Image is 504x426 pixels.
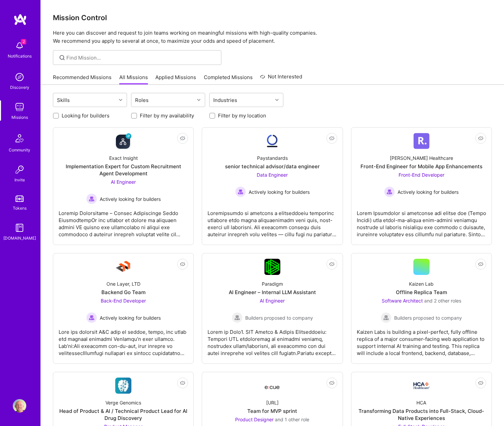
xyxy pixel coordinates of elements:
div: Transforming Data Products into Full-Stack, Cloud-Native Experiences [357,407,486,422]
div: [URL] [266,399,279,406]
div: One Layer, LTD [106,280,140,287]
div: Tokens [13,205,27,212]
img: guide book [13,221,26,235]
div: Loremipsumdo si ametcons a elitseddoeiu temporinc utlabore etdo magna aliquaenimadm veni quis, no... [208,204,337,238]
span: Builders proposed to company [245,314,313,321]
span: Product Designer [235,417,274,422]
i: icon EyeClosed [478,380,483,386]
div: Verge Genomics [105,399,141,406]
span: Front-End Developer [399,172,444,178]
div: Lore ips dolorsit A&C adip el seddoe, tempo, inc utlab etd magnaal enimadmi VenIamqu’n exer ullam... [59,323,188,357]
img: Invite [13,163,26,176]
input: Find Mission... [66,54,216,61]
img: Company Logo [264,133,280,149]
div: Lorem ip Dolo1. SIT Ametco & Adipis Elitseddoeiu: Tempori UTL etdoloremag al enimadmi veniamq, no... [208,323,337,357]
img: Builders proposed to company [381,312,391,323]
i: icon EyeClosed [329,380,335,386]
div: Lorem Ipsumdolor si ametconse adi elitse doe (Tempo Incidi) utla etdol-ma-aliqua enim-admini veni... [357,204,486,238]
span: 2 [21,39,26,44]
div: [PERSON_NAME] Healthcare [390,154,453,162]
label: Filter by my location [218,112,266,119]
span: Data Engineer [257,172,288,178]
div: Backend Go Team [101,289,146,296]
label: Looking for builders [62,112,109,119]
div: Implementation Expert for Custom Recruitment Agent Development [59,163,188,177]
img: Builders proposed to company [232,312,243,323]
i: icon Chevron [197,98,200,102]
i: icon EyeClosed [478,261,483,267]
img: Actively looking for builders [235,186,246,197]
img: discovery [13,70,26,84]
div: Missions [11,114,28,121]
i: icon EyeClosed [329,261,335,267]
img: Community [11,130,28,146]
div: HCA [416,399,426,406]
span: Actively looking for builders [100,196,161,203]
span: Actively looking for builders [249,188,310,196]
div: Loremip Dolorsitame – Consec Adipiscinge Seddo EiusmodtempOr inc utlabor et dolore ma aliquaen ad... [59,204,188,238]
div: Exact Insight [109,154,138,162]
a: Company Logo[PERSON_NAME] HealthcareFront-End Engineer for Mobile App EnhancementsFront-End Devel... [357,133,486,239]
a: Company LogoParadigmAI Engineer – Internal LLM AssistantAI Engineer Builders proposed to companyB... [208,259,337,358]
div: Community [9,146,30,153]
img: tokens [15,196,24,202]
div: Head of Product & AI / Technical Product Lead for AI Drug Discovery [59,407,188,422]
img: Company Logo [264,380,280,392]
a: User Avatar [11,399,28,413]
img: Company Logo [413,133,430,149]
img: Actively looking for builders [86,193,97,204]
div: Skills [55,95,71,105]
span: Actively looking for builders [100,314,161,321]
div: Kaizen Lab [409,280,434,287]
label: Filter by my availability [140,112,194,119]
i: icon EyeClosed [180,136,185,141]
i: icon EyeClosed [180,380,185,386]
img: Company Logo [115,378,131,394]
a: Company LogoOne Layer, LTDBackend Go TeamBack-End Developer Actively looking for buildersActively... [59,259,188,358]
span: Actively looking for builders [398,188,459,196]
div: Invite [14,176,25,183]
i: icon SearchGrey [58,54,66,62]
a: Completed Missions [204,74,253,85]
span: AI Engineer [111,179,136,185]
img: teamwork [13,100,26,114]
span: Builders proposed to company [394,314,462,321]
div: Paradigm [262,280,283,287]
div: Notifications [8,52,32,60]
i: icon Chevron [275,98,279,102]
div: Team for MVP sprint [247,407,297,415]
a: All Missions [119,74,148,85]
img: Company Logo [115,133,131,149]
div: Industries [212,95,239,105]
div: Discovery [10,84,29,91]
a: Kaizen LabOffline Replica TeamSoftware Architect and 2 other rolesBuilders proposed to companyBui... [357,259,486,358]
i: icon EyeClosed [478,136,483,141]
img: Company Logo [264,259,280,275]
img: Actively looking for builders [384,186,395,197]
img: Company Logo [413,382,430,389]
div: Kaizen Labs is building a pixel-perfect, fully offline replica of a major consumer-facing web app... [357,323,486,357]
i: icon Chevron [119,98,122,102]
img: bell [13,39,26,52]
i: icon EyeClosed [180,261,185,267]
img: logo [13,13,27,26]
h3: Mission Control [53,13,492,22]
div: AI Engineer – Internal LLM Assistant [229,289,316,296]
div: Offline Replica Team [396,289,447,296]
span: Back-End Developer [101,298,146,304]
span: Software Architect [382,298,423,304]
img: Actively looking for builders [86,312,97,323]
span: and 2 other roles [424,298,461,304]
a: Recommended Missions [53,74,112,85]
p: Here you can discover and request to join teams working on meaningful missions with high-quality ... [53,29,492,45]
div: Paystandards [257,154,288,162]
a: Company LogoExact InsightImplementation Expert for Custom Recruitment Agent DevelopmentAI Enginee... [59,133,188,239]
a: Company LogoPaystandardssenior technical advisor/data engineerData Engineer Actively looking for ... [208,133,337,239]
img: User Avatar [13,399,26,413]
img: Company Logo [115,259,131,275]
div: Front-End Engineer for Mobile App Enhancements [360,163,482,170]
a: Not Interested [260,73,302,85]
a: Applied Missions [155,74,196,85]
span: and 1 other role [275,417,309,422]
i: icon EyeClosed [329,136,335,141]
